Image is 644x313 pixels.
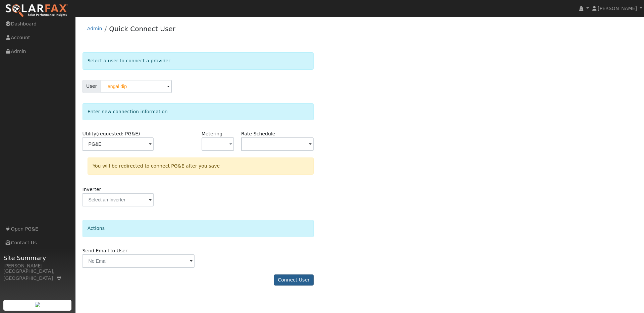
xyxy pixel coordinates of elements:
[88,158,314,175] div: You will be redirected to connect PG&E after you save
[3,262,72,269] div: [PERSON_NAME]
[101,80,172,93] input: Select a User
[109,25,175,33] a: Quick Connect User
[241,130,275,137] label: Rate Schedule
[83,193,154,206] input: Select an Inverter
[83,247,127,254] label: Send Email to User
[598,6,637,11] span: [PERSON_NAME]
[83,220,314,237] div: Actions
[202,130,223,137] label: Metering
[83,137,154,151] input: Select a Utility
[3,253,72,262] span: Site Summary
[56,275,62,281] a: Map
[3,268,72,282] div: [GEOGRAPHIC_DATA], [GEOGRAPHIC_DATA]
[5,4,68,18] img: SolarFax
[83,130,140,137] label: Utility
[83,186,101,193] label: Inverter
[87,26,102,31] a: Admin
[83,254,195,268] input: No Email
[35,302,40,307] img: retrieve
[83,80,101,93] span: User
[274,274,314,286] button: Connect User
[83,103,314,120] div: Enter new connection information
[96,131,140,136] span: (requested: PG&E)
[83,52,314,69] div: Select a user to connect a provider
